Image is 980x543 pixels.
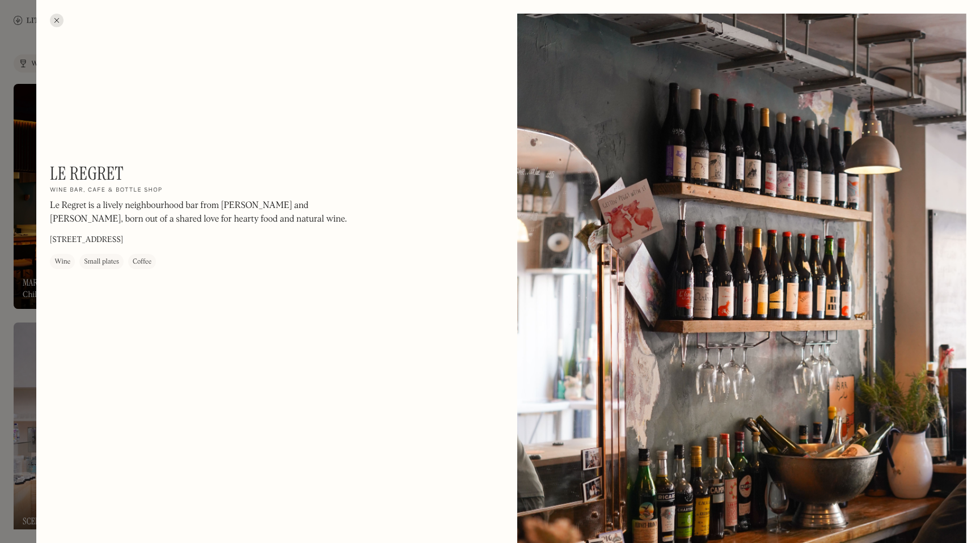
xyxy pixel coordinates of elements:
div: Wine [54,257,70,268]
h1: Le Regret [50,163,124,184]
p: [STREET_ADDRESS] [50,235,123,247]
div: Coffee [133,257,151,268]
p: Le Regret is a lively neighbourhood bar from [PERSON_NAME] and [PERSON_NAME], born out of a share... [50,200,356,227]
div: Small plates [84,257,119,268]
h2: Wine bar, cafe & bottle shop [50,187,162,195]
